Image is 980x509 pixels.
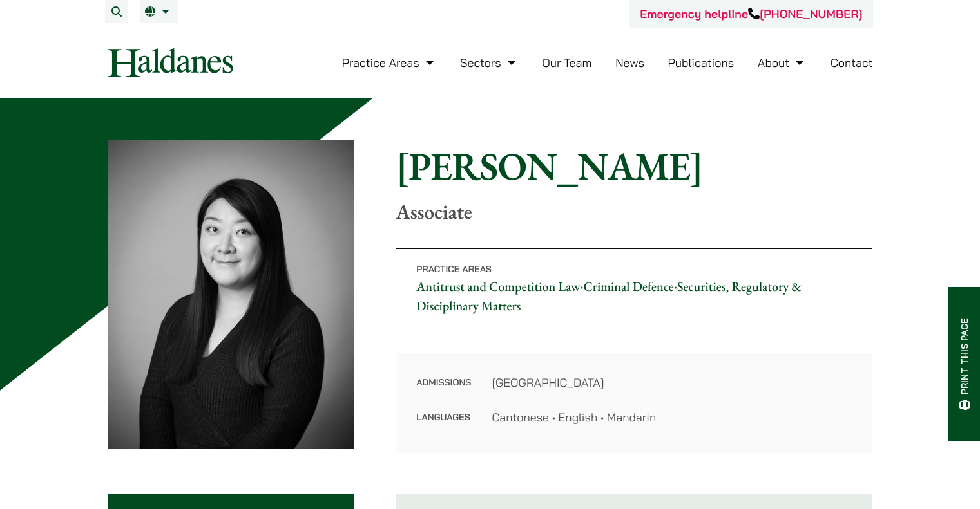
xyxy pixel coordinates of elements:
[492,374,852,391] dd: [GEOGRAPHIC_DATA]
[831,55,873,70] a: Contact
[396,248,872,326] p: • •
[396,143,872,189] h1: [PERSON_NAME]
[108,48,233,77] img: Logo of Haldanes
[542,55,591,70] a: Our Team
[416,263,492,275] span: Practice Areas
[584,278,674,295] a: Criminal Defence
[460,55,518,70] a: Sectors
[492,409,852,426] dd: Cantonese • English • Mandarin
[416,278,580,295] a: Antitrust and Competition Law
[342,55,437,70] a: Practice Areas
[615,55,644,70] a: News
[145,6,173,17] a: EN
[668,55,735,70] a: Publications
[640,6,862,21] a: Emergency helpline[PHONE_NUMBER]
[416,278,802,314] a: Securities, Regulatory & Disciplinary Matters
[396,199,872,224] p: Associate
[416,374,471,409] dt: Admissions
[416,409,471,426] dt: Languages
[758,55,807,70] a: About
